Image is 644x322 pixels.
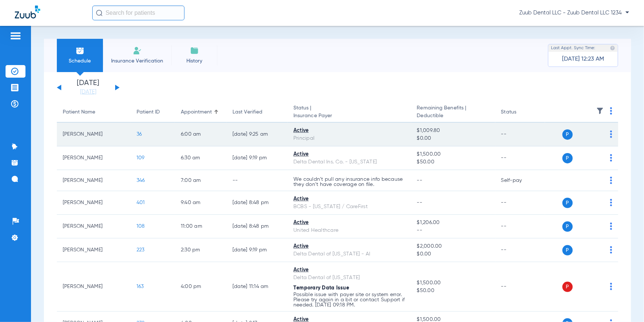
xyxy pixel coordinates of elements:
div: Delta Dental Ins. Co. - [US_STATE] [293,158,405,166]
div: Principal [293,135,405,142]
td: 2:30 PM [175,238,227,262]
span: 223 [137,247,145,252]
p: We couldn’t pull any insurance info because they don’t have coverage on file. [293,177,405,187]
div: Delta Dental of [US_STATE] - AI [293,250,405,258]
a: [DATE] [66,88,110,96]
span: P [562,282,573,292]
th: Status [495,102,545,123]
td: 4:00 PM [175,262,227,312]
div: Active [293,195,405,203]
span: -- [417,200,423,205]
p: Possible issue with payer site or system error. Please try again in a bit or contact Support if n... [293,292,405,308]
td: [PERSON_NAME] [57,262,131,312]
span: P [562,129,573,140]
div: Active [293,219,405,227]
div: Active [293,127,405,135]
td: 9:40 AM [175,191,227,215]
img: group-dot-blue.svg [610,283,612,290]
div: Patient Name [63,108,95,116]
span: 36 [137,132,142,137]
td: [PERSON_NAME] [57,123,131,146]
span: Schedule [62,57,97,65]
li: [DATE] [66,79,110,96]
span: $1,500.00 [417,279,489,287]
img: group-dot-blue.svg [610,199,612,206]
div: Last Verified [233,108,282,116]
img: hamburger-icon [10,31,21,40]
td: [PERSON_NAME] [57,215,131,238]
img: Zuub Logo [15,6,40,18]
div: Delta Dental of [US_STATE] [293,274,405,282]
span: Temporary Data Issue [293,285,349,291]
img: Schedule [76,46,85,55]
span: Last Appt. Sync Time: [551,44,595,52]
div: Active [293,243,405,250]
span: P [562,198,573,208]
div: Appointment [181,108,212,116]
img: group-dot-blue.svg [610,131,612,138]
img: group-dot-blue.svg [610,223,612,230]
span: $1,206.00 [417,219,489,227]
td: [PERSON_NAME] [57,170,131,191]
span: $0.00 [417,250,489,258]
td: [DATE] 9:25 AM [227,123,287,146]
th: Remaining Benefits | [411,102,495,123]
td: 6:00 AM [175,123,227,146]
span: $1,500.00 [417,150,489,158]
div: Active [293,266,405,274]
span: Zuub Dental LLC - Zuub Dental LLC 1234 [519,9,629,17]
div: Patient ID [137,108,169,116]
td: -- [495,123,545,146]
input: Search for patients [92,6,185,20]
img: Manual Insurance Verification [133,46,142,55]
span: 401 [137,200,145,205]
span: History [177,57,212,65]
span: Deductible [417,112,489,120]
div: Last Verified [233,108,262,116]
td: [PERSON_NAME] [57,238,131,262]
td: -- [227,170,287,191]
img: filter.svg [596,107,604,115]
div: Active [293,150,405,158]
td: -- [495,262,545,312]
td: Self-pay [495,170,545,191]
td: [PERSON_NAME] [57,191,131,215]
span: $2,000.00 [417,243,489,250]
img: group-dot-blue.svg [610,246,612,254]
td: -- [495,191,545,215]
span: Insurance Payer [293,112,405,120]
iframe: Chat Widget [607,287,644,322]
span: -- [417,178,423,183]
span: [DATE] 12:23 AM [562,55,604,63]
span: $50.00 [417,287,489,295]
span: P [562,245,573,255]
span: $1,009.80 [417,127,489,135]
img: History [190,46,199,55]
td: [DATE] 9:19 PM [227,146,287,170]
td: 7:00 AM [175,170,227,191]
td: 11:00 AM [175,215,227,238]
div: Appointment [181,108,221,116]
th: Status | [287,102,411,123]
td: [DATE] 8:48 PM [227,215,287,238]
td: [PERSON_NAME] [57,146,131,170]
div: United Healthcare [293,227,405,234]
td: [DATE] 9:19 PM [227,238,287,262]
div: BCBS - [US_STATE] / CareFirst [293,203,405,211]
td: [DATE] 11:14 AM [227,262,287,312]
span: P [562,153,573,163]
img: group-dot-blue.svg [610,154,612,162]
img: group-dot-blue.svg [610,177,612,184]
div: Patient ID [137,108,160,116]
span: $0.00 [417,135,489,142]
td: 6:30 AM [175,146,227,170]
span: 163 [137,284,144,289]
span: P [562,221,573,232]
img: Search Icon [96,10,103,16]
span: $50.00 [417,158,489,166]
img: last sync help info [610,45,615,51]
div: Patient Name [63,108,125,116]
td: -- [495,238,545,262]
span: 346 [137,178,145,183]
